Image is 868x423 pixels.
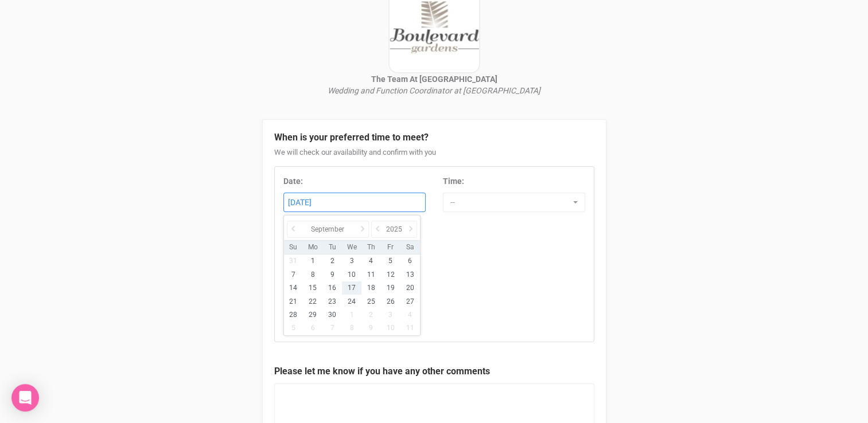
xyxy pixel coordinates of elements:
[284,308,303,322] li: 28
[322,308,342,322] li: 30
[322,254,342,268] li: 2
[400,295,420,308] li: 27
[361,242,381,252] li: Th
[443,177,464,186] strong: Time:
[381,268,400,281] li: 12
[381,295,400,308] li: 26
[284,281,303,295] li: 14
[361,322,381,335] li: 9
[400,242,420,252] li: Sa
[361,268,381,281] li: 11
[381,281,400,295] li: 19
[342,242,361,252] li: We
[400,308,420,322] li: 4
[284,268,303,281] li: 7
[381,254,400,268] li: 5
[342,295,361,308] li: 24
[322,295,342,308] li: 23
[303,281,322,295] li: 15
[274,365,594,378] legend: Please let me know if you have any other comments
[361,254,381,268] li: 4
[274,147,594,167] div: We will check our availability and confirm with you
[322,281,342,295] li: 16
[284,254,303,268] li: 31
[303,308,322,322] li: 29
[381,322,400,335] li: 10
[283,177,303,186] strong: Date:
[284,193,425,212] div: [DATE]
[361,308,381,322] li: 2
[311,225,344,234] span: September
[342,322,361,335] li: 8
[400,322,420,335] li: 11
[381,308,400,322] li: 3
[303,254,322,268] li: 1
[303,268,322,281] li: 8
[361,281,381,295] li: 18
[342,254,361,268] li: 3
[443,193,585,212] button: --
[371,75,497,84] strong: The Team At [GEOGRAPHIC_DATA]
[386,225,402,234] span: 2025
[303,242,322,252] li: Mo
[322,322,342,335] li: 7
[284,295,303,308] li: 21
[11,384,39,412] div: Open Intercom Messenger
[274,131,594,144] legend: When is your preferred time to meet?
[322,268,342,281] li: 9
[361,295,381,308] li: 25
[400,281,420,295] li: 20
[400,268,420,281] li: 13
[342,308,361,322] li: 1
[400,254,420,268] li: 6
[381,242,400,252] li: Fr
[342,281,361,295] li: 17
[342,268,361,281] li: 10
[284,242,303,252] li: Su
[284,322,303,335] li: 5
[328,86,540,95] i: Wedding and Function Coordinator at [GEOGRAPHIC_DATA]
[303,322,322,335] li: 6
[303,295,322,308] li: 22
[450,197,570,208] span: --
[322,242,342,252] li: Tu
